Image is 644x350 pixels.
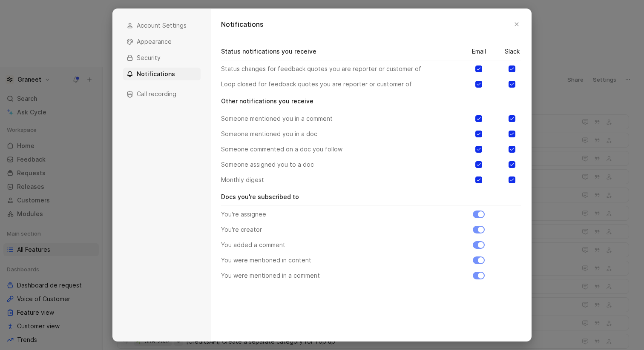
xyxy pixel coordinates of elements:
p: You were mentioned in content [221,255,454,265]
div: Security [123,51,201,64]
h1: Notifications [221,19,263,29]
h2: EMAIL [470,46,488,57]
p: Monthly digest [221,175,454,185]
p: Loop closed for feedback quotes you are reporter or customer of [221,79,454,89]
h2: SLACK [503,46,521,57]
p: Someone assigned you to a doc [221,159,454,170]
p: Status changes for feedback quotes you are reporter or customer of [221,64,454,74]
p: You're creator [221,225,454,235]
p: You're assignee [221,209,454,219]
h1: Docs you're subscribed to [221,192,454,202]
span: Call recording [137,90,176,98]
div: Account Settings [123,19,201,32]
div: Appearance [123,35,201,48]
div: Notifications [123,68,201,80]
span: Notifications [137,70,175,78]
p: Someone mentioned you in a doc [221,129,454,139]
p: You were mentioned in a comment [221,270,454,281]
span: Security [137,54,161,62]
h1: Status notifications you receive [221,46,454,57]
span: Account Settings [137,21,187,30]
p: Someone commented on a doc you follow [221,144,454,154]
span: Appearance [137,37,172,46]
h1: Other notifications you receive [221,96,454,106]
div: Call recording [123,88,201,100]
p: Someone mentioned you in a comment [221,114,454,124]
p: You added a comment [221,240,454,250]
